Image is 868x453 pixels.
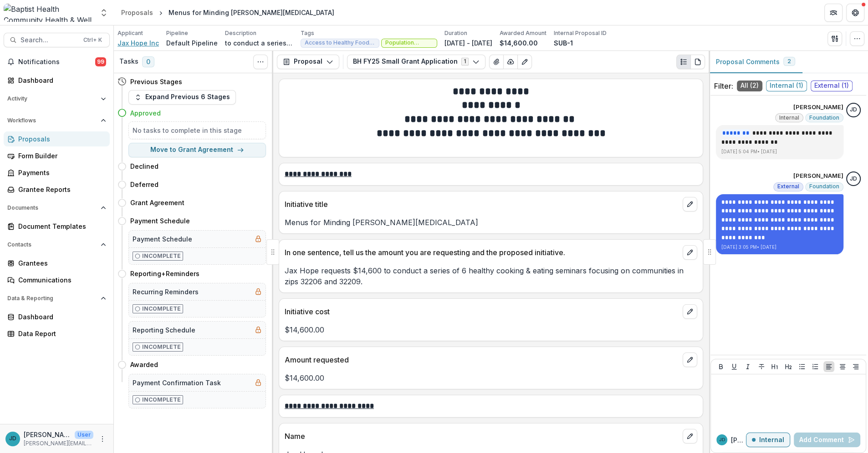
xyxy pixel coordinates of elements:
p: Incomplete [142,252,181,260]
img: Baptist Health Community Health & Well Being logo [4,4,94,22]
button: Italicize [742,361,753,372]
a: Proposals [4,131,110,146]
h5: Recurring Reminders [133,287,199,297]
span: All ( 2 ) [737,81,762,91]
p: Incomplete [142,343,181,351]
span: Activity [7,96,97,102]
button: BH FY25 Small Grant Application1 [347,55,485,69]
p: Internal [759,436,784,444]
span: Population Served-Seniors [385,40,433,46]
span: Workflows [7,117,97,124]
button: Get Help [846,4,864,22]
p: $14,600.00 [285,372,697,383]
h5: Reporting Schedule [133,325,195,335]
a: Dashboard [4,309,110,324]
div: Jennifer Donahoo [719,438,725,442]
p: Applicant [117,29,143,37]
a: Jax Hope Inc [117,38,159,48]
div: Data Report [18,329,102,338]
span: Documents [7,205,97,211]
button: View Attached Files [489,55,504,69]
p: Menus for Minding [PERSON_NAME][MEDICAL_DATA] [285,217,697,228]
span: Access to Healthy Food & Food Security [305,40,375,46]
button: Ordered List [810,361,821,372]
span: Contacts [7,242,97,248]
h5: Payment Confirmation Task [133,378,221,388]
button: Notifications99 [4,55,110,69]
div: Grantee Reports [18,185,102,194]
div: Payments [18,168,102,177]
p: [PERSON_NAME] [24,430,71,439]
span: Data & Reporting [7,295,97,302]
a: Payments [4,165,110,180]
button: PDF view [690,55,705,69]
p: Initiative cost [285,306,679,317]
p: Initiative title [285,199,679,210]
p: [PERSON_NAME][EMAIL_ADDRESS][PERSON_NAME][DOMAIN_NAME] [24,439,93,448]
button: Bold [715,361,726,372]
button: Open Workflows [4,113,110,128]
p: Pipeline [166,29,188,37]
button: Move to Grant Agreement [128,143,266,157]
p: In one sentence, tell us the amount you are requesting and the proposed initiative. [285,247,679,258]
span: Search... [20,36,78,44]
a: Grantees [4,256,110,271]
button: Align Right [850,361,861,372]
p: [DATE] - [DATE] [444,38,492,48]
button: Open Documents [4,201,110,215]
h5: Payment Schedule [133,234,192,244]
div: Proposals [18,134,102,144]
h4: Declined [130,161,158,171]
button: edit [683,197,697,211]
button: Open entity switcher [97,4,110,22]
p: Awarded Amount [500,29,546,37]
h4: Payment Schedule [130,216,190,226]
div: Proposals [121,8,153,17]
h4: Previous Stages [130,77,182,86]
span: 0 [142,56,154,67]
h5: No tasks to complete in this stage [133,126,262,135]
h4: Reporting+Reminders [130,269,199,278]
div: Form Builder [18,151,102,161]
button: Partners [824,4,842,22]
button: Open Activity [4,91,110,106]
button: Underline [729,361,740,372]
button: Align Center [837,361,848,372]
p: User [75,431,93,439]
div: Grantees [18,258,102,268]
a: Document Templates [4,219,110,234]
h4: Approved [130,108,161,118]
h4: Awarded [130,360,158,369]
p: Incomplete [142,305,181,313]
a: Proposals [117,6,157,19]
div: Menus for Minding [PERSON_NAME][MEDICAL_DATA] [168,8,334,17]
p: [PERSON_NAME] [793,103,843,112]
span: Foundation [809,115,839,121]
p: Incomplete [142,396,181,404]
span: External ( 1 ) [811,81,853,91]
div: Communications [18,275,102,285]
button: Expand Previous 6 Stages [128,90,236,105]
button: edit [683,429,697,443]
button: Internal [746,433,790,447]
div: Jennifer Donahoo [9,436,16,442]
p: [DATE] 5:04 PM • [DATE] [721,148,838,155]
a: Data Report [4,326,110,341]
a: Grantee Reports [4,182,110,197]
p: [DATE] 3:05 PM • [DATE] [721,244,838,251]
button: Heading 2 [783,361,794,372]
button: Bullet List [797,361,807,372]
button: Plaintext view [676,55,691,69]
p: Internal Proposal ID [554,29,607,37]
p: Description [225,29,256,37]
button: Proposal Comments [709,51,802,73]
button: edit [683,304,697,319]
p: [PERSON_NAME] [793,171,843,181]
button: Heading 1 [769,361,780,372]
button: edit [683,245,697,260]
span: External [777,183,799,190]
div: Jennifer Donahoo [850,107,857,113]
button: Add Comment [794,433,860,447]
p: Duration [444,29,467,37]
